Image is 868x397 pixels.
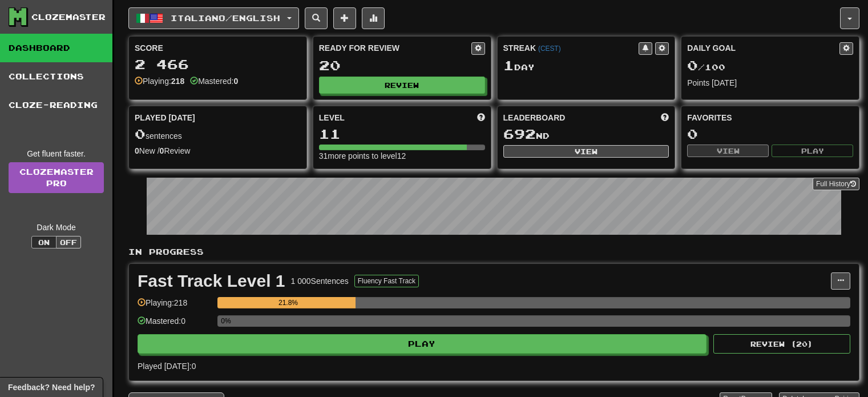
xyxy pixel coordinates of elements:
[503,112,566,123] span: Leaderboard
[135,127,301,142] div: sentences
[171,77,184,86] strong: 218
[138,362,196,371] span: Played [DATE]: 0
[138,272,285,290] div: Fast Track Level 1
[135,42,301,54] div: Score
[687,127,853,141] div: 0
[319,112,345,123] span: Level
[503,58,669,73] div: Day
[333,7,356,29] button: Add sentence to collection
[233,77,238,86] strong: 0
[362,7,385,29] button: More stats
[354,275,419,287] button: Fluency Fast Track
[138,297,212,316] div: Playing: 218
[687,42,839,55] div: Daily Goal
[319,58,485,73] div: 20
[319,42,471,54] div: Ready for Review
[503,57,514,73] span: 1
[135,126,146,142] span: 0
[221,297,356,308] div: 21.8%
[477,112,485,123] span: Score more points to level up
[9,148,104,159] div: Get fluent faster.
[503,42,639,54] div: Streak
[291,275,349,287] div: 1 000 Sentences
[713,334,850,354] button: Review (20)
[138,334,706,354] button: Play
[135,75,184,87] div: Playing:
[9,222,104,233] div: Dark Mode
[135,146,139,155] strong: 0
[305,7,328,29] button: Search sentences
[135,57,301,71] div: 2 466
[319,150,485,162] div: 31 more points to level 12
[31,236,56,248] button: On
[687,77,853,89] div: Points [DATE]
[687,112,853,123] div: Favorites
[319,77,485,94] button: Review
[8,382,95,393] span: Open feedback widget
[171,13,280,23] span: Italiano / English
[319,127,485,141] div: 11
[661,112,669,123] span: This week in points, UTC
[503,126,536,142] span: 692
[687,62,725,72] span: / 100
[135,145,301,157] div: New / Review
[503,127,669,142] div: nd
[687,145,769,157] button: View
[813,178,859,190] button: Full History
[31,11,106,23] div: Clozemaster
[687,57,698,73] span: 0
[128,246,859,258] p: In Progress
[138,315,212,334] div: Mastered: 0
[160,146,164,155] strong: 0
[503,145,669,158] button: View
[128,7,299,29] button: Italiano/English
[190,75,238,87] div: Mastered:
[9,162,104,193] a: ClozemasterPro
[772,145,853,157] button: Play
[56,236,81,248] button: Off
[135,112,195,123] span: Played [DATE]
[538,45,561,53] a: (CEST)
